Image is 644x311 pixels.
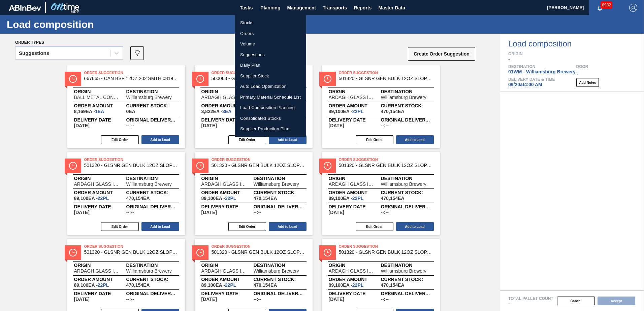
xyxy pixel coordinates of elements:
[235,113,306,124] a: Consolidated Stocks
[235,28,306,39] a: Orders
[235,124,306,134] a: Supplier Production Plan
[235,92,306,103] a: Primary Material Schedule List
[235,81,306,92] a: Auto Load Optimization
[235,18,306,28] a: Stocks
[235,102,306,113] a: Load Composition Planning
[235,49,306,60] a: Suggestions
[235,71,306,81] a: Supplier Stock
[235,60,306,71] a: Daily Plan
[235,39,306,49] a: Volume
